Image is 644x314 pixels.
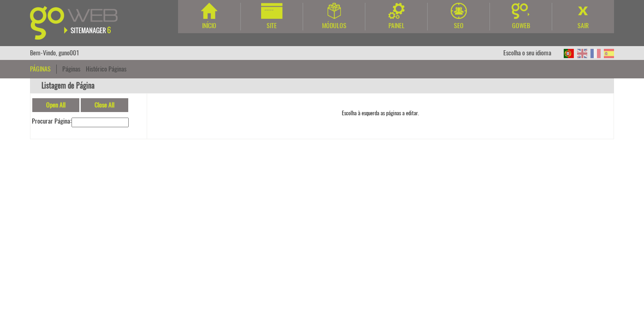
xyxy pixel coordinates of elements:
[328,3,341,19] img: Módulos
[86,65,126,73] a: Histórico Páginas
[30,46,79,60] div: Bem-Vindo, guno001
[564,49,574,58] img: PT
[303,21,365,30] div: Módulos
[261,3,283,19] img: Site
[32,117,129,127] td: Procurar Página:
[178,21,240,30] div: Início
[490,21,552,30] div: Goweb
[604,49,614,58] img: ES
[30,65,57,74] div: Páginas
[590,49,601,58] img: FR
[201,3,217,19] img: Início
[81,98,128,112] button: Close All
[30,6,128,40] img: Goweb
[32,98,79,112] button: Open All
[62,65,80,73] a: Páginas
[552,21,614,30] div: Sair
[241,21,303,30] div: Site
[388,3,405,19] img: Painel
[428,21,489,30] div: SEO
[365,21,427,30] div: Painel
[512,3,531,19] img: Goweb
[577,49,587,58] img: EN
[147,94,614,139] td: Escolha à esquerda as páginas a editar.
[451,3,467,19] img: SEO
[30,78,614,94] div: Listagem de Página
[575,3,591,19] img: Sair
[503,46,561,60] div: Escolha o seu idioma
